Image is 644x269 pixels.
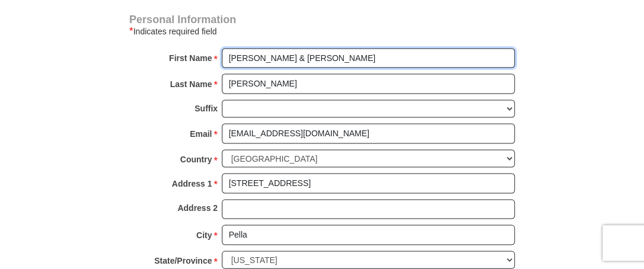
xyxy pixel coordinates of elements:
strong: Country [180,150,212,167]
div: Indicates required field [129,24,515,39]
strong: City [196,226,212,243]
strong: Last Name [170,75,212,92]
strong: Suffix [195,100,218,116]
h4: Personal Information [129,15,515,24]
strong: State/Province [154,252,212,268]
strong: Address 2 [177,199,218,216]
strong: Email [190,125,212,142]
strong: First Name [169,49,212,66]
strong: Address 1 [172,175,212,191]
